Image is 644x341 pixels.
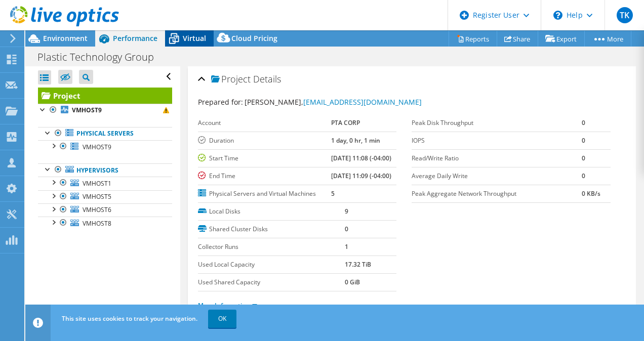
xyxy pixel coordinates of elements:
[38,104,172,117] a: VMHOST9
[582,136,585,145] b: 0
[412,171,582,181] label: Average Daily Write
[497,31,538,47] a: Share
[83,219,111,228] span: VMHOST8
[331,154,391,162] b: [DATE] 11:08 (-04:00)
[83,179,111,188] span: VMHOST1
[345,207,348,216] b: 9
[553,11,562,20] svg: \n
[331,118,360,127] b: PTA CORP
[38,217,172,230] a: VMHOST8
[198,153,332,163] label: Start Time
[231,33,277,43] span: Cloud Pricing
[303,97,422,107] a: [EMAIL_ADDRESS][DOMAIN_NAME]
[83,143,111,151] span: VMHOST9
[113,33,157,43] span: Performance
[412,153,582,163] label: Read/Write Ratio
[331,136,380,145] b: 1 day, 0 hr, 1 min
[198,260,345,270] label: Used Local Capacity
[345,242,348,251] b: 1
[72,106,102,114] b: VMHOST9
[198,242,345,252] label: Collector Runs
[198,206,345,217] label: Local Disks
[198,301,257,310] a: More Information
[83,192,111,201] span: VMHOST5
[617,7,633,23] span: TK
[582,172,585,180] b: 0
[582,118,585,127] b: 0
[62,314,197,323] span: This site uses cookies to track your navigation.
[538,31,585,47] a: Export
[345,225,348,233] b: 0
[38,127,172,140] a: Physical Servers
[584,31,631,47] a: More
[253,73,281,85] span: Details
[198,118,332,128] label: Account
[412,118,582,128] label: Peak Disk Throughput
[208,310,236,328] a: OK
[183,33,206,43] span: Virtual
[198,97,243,107] label: Prepared for:
[43,33,88,43] span: Environment
[198,136,332,146] label: Duration
[198,189,332,199] label: Physical Servers and Virtual Machines
[38,163,172,177] a: Hypervisors
[198,171,332,181] label: End Time
[38,140,172,153] a: VMHOST9
[245,97,422,107] span: [PERSON_NAME],
[412,136,582,146] label: IOPS
[33,52,170,63] h1: Plastic Technology Group
[38,190,172,203] a: VMHOST5
[582,189,600,198] b: 0 KB/s
[331,189,335,198] b: 5
[83,205,111,214] span: VMHOST6
[345,278,360,286] b: 0 GiB
[198,224,345,234] label: Shared Cluster Disks
[38,177,172,190] a: VMHOST1
[38,88,172,104] a: Project
[38,203,172,217] a: VMHOST6
[412,189,582,199] label: Peak Aggregate Network Throughput
[211,74,251,84] span: Project
[198,277,345,287] label: Used Shared Capacity
[449,31,497,47] a: Reports
[331,172,391,180] b: [DATE] 11:09 (-04:00)
[345,260,371,269] b: 17.32 TiB
[582,154,585,162] b: 0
